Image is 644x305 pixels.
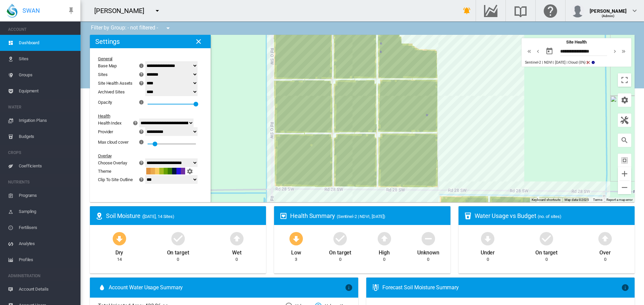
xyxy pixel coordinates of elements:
[137,175,146,183] button: icon-help-circle
[195,37,203,46] md-icon: icon-close
[138,79,146,87] md-icon: icon-help-circle
[602,14,615,18] span: (Admin)
[593,198,602,202] a: Terms
[98,160,127,165] div: Choose Overlay
[98,169,146,174] div: Theme
[620,47,627,55] md-icon: icon-chevron-double-right
[161,21,175,35] button: icon-menu-down
[291,246,301,256] div: Low
[138,128,146,136] md-icon: icon-help-circle
[98,129,113,134] div: Provider
[138,98,146,106] md-icon: icon-information
[526,47,533,55] md-icon: icon-chevron-double-left
[460,4,474,17] button: icon-bell-ring
[566,40,587,45] span: Site Health
[475,212,629,220] div: Water Usage vs Budget
[618,93,631,107] button: icon-cog
[337,214,385,219] span: (Sentinel-2 | NDVI, [DATE])
[427,256,429,262] div: 0
[142,214,174,219] span: ([DATE], 14 Sites)
[232,246,241,256] div: Wet
[19,252,75,268] span: Profiles
[8,147,75,158] span: CROPS
[19,220,75,236] span: Fertilisers
[151,4,164,17] button: icon-menu-down
[98,63,117,68] div: Base Map
[621,136,629,144] md-icon: icon-magnify
[383,256,385,262] div: 0
[137,70,146,78] button: icon-help-circle
[235,256,238,262] div: 0
[599,246,611,256] div: Over
[137,79,146,87] button: icon-help-circle
[8,177,75,187] span: NUTRIENTS
[463,7,471,15] md-icon: icon-bell-ring
[19,204,75,220] span: Sampling
[483,7,499,15] md-icon: Go to the Data Hub
[186,167,194,175] md-icon: icon-cog
[604,256,606,262] div: 0
[571,4,584,17] img: profile.jpg
[545,256,548,262] div: 0
[332,230,348,246] md-icon: icon-checkbox-marked-circle
[610,47,619,55] button: icon-chevron-right
[95,212,103,220] md-icon: icon-map-marker-radius
[98,140,128,145] div: Max cloud cover
[19,187,75,204] span: Programs
[153,7,161,15] md-icon: icon-menu-down
[339,256,341,262] div: 0
[192,35,205,48] button: icon-close
[137,128,146,136] button: icon-help-circle
[538,214,561,219] span: (no. of sites)
[98,72,108,77] div: Sites
[19,67,75,83] span: Groups
[8,271,75,281] span: ADMINISTRATION
[117,256,122,262] div: 14
[8,24,75,35] span: ACCOUNT
[170,230,186,246] md-icon: icon-checkbox-marked-circle
[534,47,542,55] button: icon-chevron-left
[19,129,75,145] span: Budgets
[138,138,146,146] md-icon: icon-information
[98,113,195,119] div: Health
[565,198,589,202] span: Map data ©2025
[487,256,489,262] div: 0
[621,96,629,104] md-icon: icon-cog
[138,70,146,78] md-icon: icon-help-circle
[525,47,534,55] button: icon-chevron-double-left
[177,256,179,262] div: 0
[382,284,621,291] div: Forecast Soil Moisture Summary
[95,37,120,46] h2: Settings
[8,102,75,112] span: WATER
[185,167,195,175] button: icon-cog
[290,212,445,220] div: Health Summary
[98,153,195,158] div: Overlay
[590,5,627,12] div: [PERSON_NAME]
[106,212,261,220] div: Soil Moisture
[591,60,596,65] md-icon: icon-information
[376,230,392,246] md-icon: icon-arrow-up-bold-circle
[111,230,127,246] md-icon: icon-arrow-down-bold-circle
[19,51,75,67] span: Sites
[631,7,639,15] md-icon: icon-chevron-down
[19,158,75,174] span: Coefficients
[109,284,345,291] span: Account Water Usage Summary
[534,47,542,55] md-icon: icon-chevron-left
[618,134,631,147] button: icon-magnify
[619,47,628,55] button: icon-chevron-double-right
[481,246,495,256] div: Under
[67,7,75,15] md-icon: icon-pin
[137,159,146,167] button: icon-help-circle
[131,119,140,127] button: icon-help-circle
[417,246,439,256] div: Unknown
[379,246,390,256] div: High
[606,198,633,202] a: Report a map error
[621,156,629,164] md-icon: icon-select-all
[480,230,496,246] md-icon: icon-arrow-down-bold-circle
[19,236,75,252] span: Analytes
[329,246,351,256] div: On target
[542,7,558,15] md-icon: Click here for help
[279,212,287,220] md-icon: icon-heart-box-outline
[525,60,586,65] span: Sentinel-2 | NDVI | [DATE] | Cloud (0%)
[538,230,554,246] md-icon: icon-checkbox-marked-circle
